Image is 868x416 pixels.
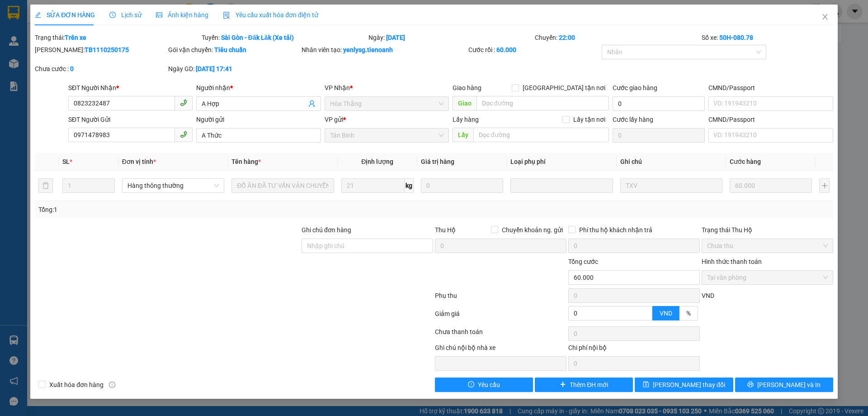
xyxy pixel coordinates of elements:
span: Thu Hộ [435,226,456,234]
b: Sài Gòn - Đăk Lăk (Xe tải) [221,34,294,41]
div: Ngày GD: [168,64,300,74]
span: Lấy [453,128,473,142]
div: Chưa cước : [35,64,166,74]
button: printer[PERSON_NAME] và In [735,378,833,392]
div: Giảm giá [434,309,567,325]
span: Tân Bình [330,129,443,142]
span: Lấy tận nơi [570,115,609,124]
span: Chuyển khoản ng. gửi [498,225,566,235]
span: Giao hàng [453,84,481,91]
span: Ảnh kiện hàng [156,11,208,19]
div: Người nhận [196,83,321,93]
button: plus [819,178,829,193]
input: Dọc đường [476,96,609,110]
div: Chuyến: [534,33,701,43]
span: Giao [453,96,476,110]
span: printer [747,381,754,388]
span: kg [405,178,414,193]
b: Trên xe [65,34,86,41]
span: phone [180,131,187,138]
span: exclamation-circle [468,381,474,388]
input: Cước giao hàng [613,96,705,111]
b: [DATE] [386,34,405,41]
b: Tiêu chuẩn [214,46,246,53]
span: [GEOGRAPHIC_DATA] tận nơi [519,83,609,93]
input: Ghi chú đơn hàng [302,239,433,253]
div: Trạng thái Thu Hộ [702,225,833,235]
span: Tại văn phòng [707,271,828,284]
button: Close [812,5,838,30]
b: [DATE] 17:41 [196,65,232,72]
span: info-circle [109,382,115,388]
span: Giá trị hàng [421,158,454,165]
b: 50H-080.78 [719,34,753,41]
span: edit [35,12,41,18]
div: CMND/Passport [708,115,833,124]
div: Trạng thái: [34,33,201,43]
span: plus [560,381,566,388]
span: Hòa Thắng [330,97,443,110]
span: phone [180,99,187,106]
div: Tuyến: [201,33,368,43]
span: SL [62,158,70,165]
input: VD: Bàn, Ghế [231,178,334,193]
div: Phụ thu [434,291,567,306]
span: user-add [308,100,316,107]
span: Cước hàng [730,158,761,165]
input: Ghi Chú [620,178,722,193]
div: Ghi chú nội bộ nhà xe [435,343,566,356]
span: save [643,381,649,388]
span: [PERSON_NAME] thay đổi [653,380,725,390]
input: 0 [421,178,503,193]
span: Chưa thu [707,239,828,253]
span: Thêm ĐH mới [570,380,608,390]
span: Tổng cước [568,258,598,265]
div: CMND/Passport [708,83,833,93]
span: Đơn vị tính [122,158,156,165]
span: Tên hàng [231,158,261,165]
span: Yêu cầu xuất hóa đơn điện tử [223,11,318,19]
div: [PERSON_NAME]: [35,45,166,55]
span: Lấy hàng [453,116,479,123]
label: Cước lấy hàng [613,116,653,123]
b: TB1110250175 [85,46,129,53]
span: close [821,13,829,20]
div: SĐT Người Gửi [68,115,193,124]
b: 0 [70,65,74,72]
button: exclamation-circleYêu cầu [435,378,533,392]
input: 0 [730,178,812,193]
label: Hình thức thanh toán [702,258,762,265]
b: 60.000 [496,46,516,53]
div: Ngày: [368,33,534,43]
div: Người gửi [196,115,321,124]
div: Số xe: [701,33,834,43]
span: Hàng thông thường [127,179,219,192]
div: Chi phí nội bộ [568,343,700,356]
span: Phí thu hộ khách nhận trả [576,225,656,235]
div: Nhân viên tạo: [302,45,467,55]
span: VND [660,310,672,317]
input: Dọc đường [473,128,609,142]
span: Yêu cầu [478,380,500,390]
span: % [686,310,691,317]
th: Loại phụ phí [507,153,616,171]
span: Định lượng [361,158,393,165]
img: icon [223,12,230,19]
div: SĐT Người Nhận [68,83,193,93]
span: SỬA ĐƠN HÀNG [35,11,95,19]
button: plusThêm ĐH mới [535,378,633,392]
b: yenlysg.tienoanh [343,46,393,53]
th: Ghi chú [617,153,726,171]
span: [PERSON_NAME] và In [757,380,821,390]
input: Cước lấy hàng [613,128,705,143]
label: Cước giao hàng [613,84,657,91]
span: clock-circle [109,12,116,18]
div: Chưa thanh toán [434,327,567,343]
span: Xuất hóa đơn hàng [46,380,107,390]
button: delete [38,178,53,193]
div: Cước rồi : [468,45,600,55]
div: Gói vận chuyển: [168,45,300,55]
span: picture [156,12,162,18]
div: Tổng: 1 [38,205,335,215]
span: Lịch sử [109,11,142,19]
